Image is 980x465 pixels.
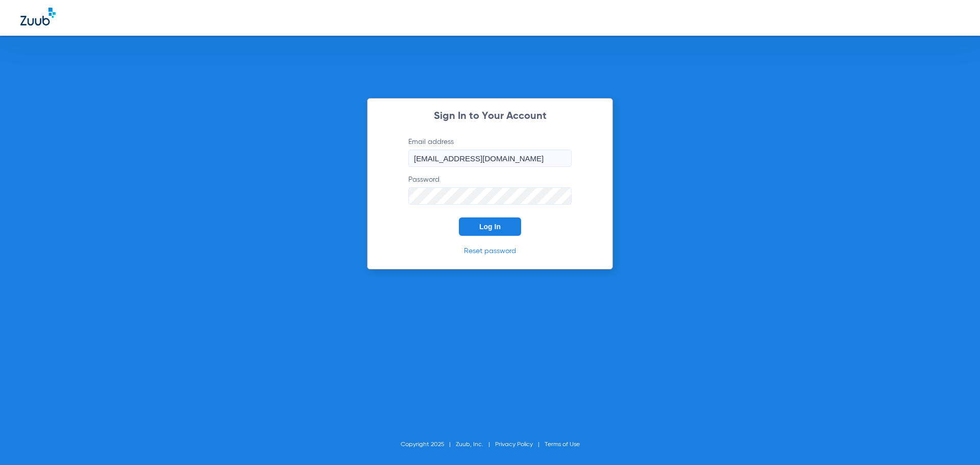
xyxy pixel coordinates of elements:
[408,175,572,205] label: Password
[408,150,572,167] input: Email address
[495,442,533,448] a: Privacy Policy
[408,137,572,167] label: Email address
[393,111,587,121] h2: Sign In to Your Account
[545,442,580,448] a: Terms of Use
[20,8,56,26] img: Zuub Logo
[408,187,572,205] input: Password
[456,439,495,450] li: Zuub, Inc.
[459,217,521,236] button: Log In
[464,248,516,255] a: Reset password
[401,439,456,450] li: Copyright 2025
[479,223,501,231] span: Log In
